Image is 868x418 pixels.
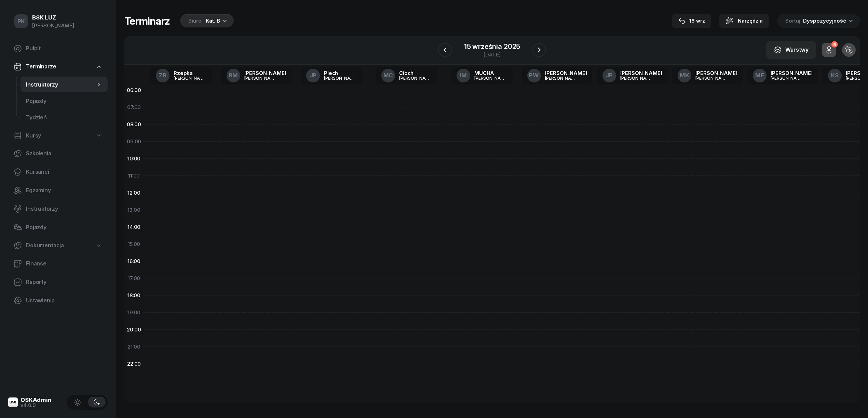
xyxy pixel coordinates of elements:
[301,67,362,84] a: JPPiech[PERSON_NAME]
[695,70,737,76] div: [PERSON_NAME]
[774,45,809,54] div: Warstwy
[8,128,108,144] a: Kursy
[244,76,277,80] div: [PERSON_NAME]
[597,67,668,84] a: JP[PERSON_NAME][PERSON_NAME]
[229,73,238,78] span: RM
[124,355,144,373] div: 22:00
[8,256,108,272] a: Finanse
[474,76,507,80] div: [PERSON_NAME]
[159,73,166,78] span: ZR
[26,62,56,71] span: Terminarze
[803,17,846,24] span: Dyspozycyjność
[188,17,202,25] div: Biuro
[32,21,74,30] div: [PERSON_NAME]
[21,93,108,109] a: Pojazdy
[21,77,108,93] a: Instruktorzy
[124,338,144,355] div: 21:00
[174,76,206,80] div: [PERSON_NAME]
[831,73,839,78] span: KS
[150,67,212,84] a: ZRRzepka[PERSON_NAME]
[32,15,74,21] div: BSK LUZ
[8,145,108,162] a: Szkolenia
[8,397,18,407] img: logo-xs@2x.png
[124,15,170,27] h1: Terminarz
[26,149,102,158] span: Szkolenia
[124,270,144,287] div: 17:00
[26,259,102,268] span: Finanse
[206,17,220,25] div: Kat. B
[8,219,108,236] a: Pojazdy
[124,184,144,201] div: 12:00
[124,321,144,338] div: 20:00
[522,67,593,84] a: PW[PERSON_NAME][PERSON_NAME]
[464,52,520,57] div: [DATE]
[383,73,393,78] span: MC
[680,73,689,78] span: MK
[124,133,144,150] div: 09:00
[310,73,317,78] span: JP
[174,70,206,76] div: Rzepka
[777,14,860,28] button: Sortuj Dyspozycyjność
[8,59,108,75] a: Terminarze
[545,76,578,80] div: [PERSON_NAME]
[785,16,802,25] span: Sortuj
[124,99,144,116] div: 07:00
[695,76,728,80] div: [PERSON_NAME]
[545,70,587,76] div: [PERSON_NAME]
[620,76,653,80] div: [PERSON_NAME]
[771,70,813,76] div: [PERSON_NAME]
[620,70,662,76] div: [PERSON_NAME]
[451,67,513,84] a: IMMUCHA[PERSON_NAME]
[26,241,64,250] span: Dokumentacja
[26,223,102,232] span: Pojazdy
[771,76,803,80] div: [PERSON_NAME]
[8,238,108,253] a: Dokumentacja
[464,43,520,50] div: 15 września 2025
[678,17,705,25] div: 16 wrz
[124,150,144,167] div: 10:00
[21,109,108,126] a: Tydzień
[672,14,711,28] button: 16 wrz
[8,274,108,290] a: Raporty
[399,76,432,80] div: [PERSON_NAME]
[26,80,95,89] span: Instruktorzy
[124,219,144,236] div: 14:00
[124,287,144,304] div: 18:00
[755,73,764,78] span: MF
[26,44,102,53] span: Pulpit
[124,304,144,321] div: 19:00
[8,164,108,180] a: Kursanci
[124,116,144,133] div: 08:00
[21,403,52,408] div: v4.0.0
[738,17,763,25] span: Narzędzia
[831,41,838,48] div: 5
[124,236,144,253] div: 15:00
[178,14,234,28] button: BiuroKat. B
[221,67,292,84] a: RM[PERSON_NAME][PERSON_NAME]
[26,168,102,177] span: Kursanci
[124,82,144,99] div: 06:00
[672,67,743,84] a: MK[PERSON_NAME][PERSON_NAME]
[124,253,144,270] div: 16:00
[766,41,816,59] button: Warstwy
[8,292,108,309] a: Ustawienia
[26,296,102,305] span: Ustawienia
[8,201,108,217] a: Instruktorzy
[8,40,108,57] a: Pulpit
[719,14,769,28] button: Narzędzia
[324,70,357,76] div: Piech
[399,70,432,76] div: Cioch
[26,205,102,213] span: Instruktorzy
[26,278,102,287] span: Raporty
[244,70,286,76] div: [PERSON_NAME]
[529,73,539,78] span: PW
[324,76,357,80] div: [PERSON_NAME]
[26,186,102,195] span: Egzaminy
[26,97,102,106] span: Pojazdy
[124,201,144,219] div: 13:00
[124,167,144,184] div: 11:00
[21,397,52,403] div: OSKAdmin
[474,70,507,76] div: MUCHA
[606,73,613,78] span: JP
[26,131,41,140] span: Kursy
